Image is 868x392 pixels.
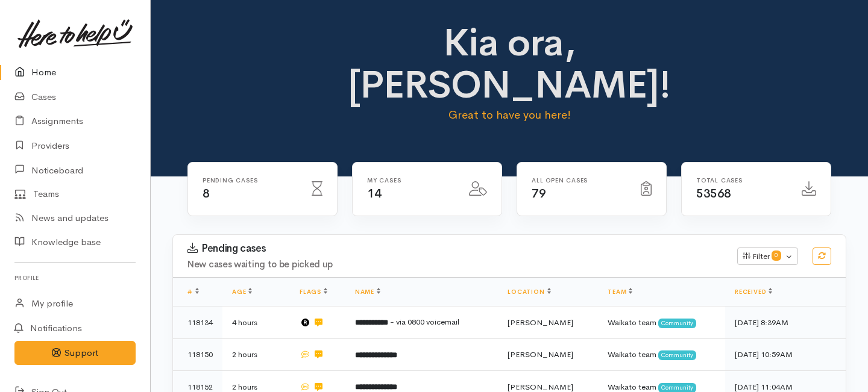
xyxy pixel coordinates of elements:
[735,288,772,296] a: Received
[367,186,381,201] span: 14
[658,350,696,360] span: Community
[345,107,675,123] p: Great to have you here!
[696,186,731,201] span: 53568
[345,22,675,107] h1: Kia ora, [PERSON_NAME]!
[696,177,787,184] h6: Total cases
[203,177,297,184] h6: Pending cases
[532,186,546,201] span: 79
[725,306,846,339] td: [DATE] 8:39AM
[187,260,723,270] h4: New cases waiting to be picked up
[608,288,632,296] a: Team
[232,288,252,296] a: Age
[508,382,573,392] span: [PERSON_NAME]
[222,306,290,339] td: 4 hours
[173,306,222,339] td: 118134
[187,288,199,296] a: #
[508,317,573,328] span: [PERSON_NAME]
[300,288,327,296] a: Flags
[14,270,136,286] h6: Profile
[725,338,846,371] td: [DATE] 10:59AM
[658,319,696,328] span: Community
[222,338,290,371] td: 2 hours
[187,243,723,255] h3: Pending cases
[532,177,626,184] h6: All Open cases
[508,349,573,359] span: [PERSON_NAME]
[737,247,798,266] button: Filter0
[598,338,725,371] td: Waikato team
[173,338,222,371] td: 118150
[598,306,725,339] td: Waikato team
[14,341,136,366] button: Support
[355,288,380,296] a: Name
[508,288,550,296] a: Location
[390,317,459,327] span: - via 0800 voicemail
[367,177,454,184] h6: My cases
[772,250,781,260] span: 0
[203,186,210,201] span: 8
